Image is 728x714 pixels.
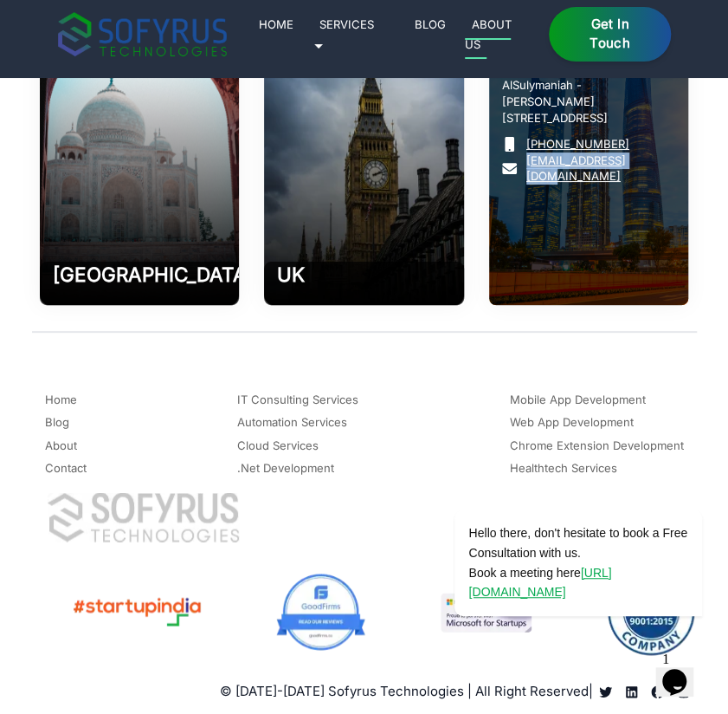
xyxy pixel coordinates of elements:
[619,685,645,698] a: Read more about Sofyrus technologies development company
[253,14,300,35] a: Home
[645,685,671,698] a: Read more about Sofyrus technologies development company
[237,435,319,456] a: Cloud Services
[655,645,711,697] iframe: chat widget
[264,6,463,305] img: Software Development Company in UK
[277,262,450,288] h2: UK
[53,262,226,288] h2: [GEOGRAPHIC_DATA]
[237,412,347,432] a: Automation Services
[313,14,375,54] a: Services 🞃
[45,458,87,478] a: Contact
[45,389,77,410] a: Home
[510,389,646,410] a: Mobile App Development
[465,14,512,59] a: About Us
[237,389,358,410] a: IT Consulting Services
[408,14,452,35] a: Blog
[275,573,366,650] img: Good Firms
[237,458,334,478] a: .Net Development
[48,492,240,542] img: Sofyrus Technologies Company
[45,412,69,432] a: Blog
[593,685,619,698] a: Read more about Sofyrus technologies
[58,12,227,56] img: sofyrus
[510,412,634,432] a: Web App Development
[45,435,77,456] a: About
[399,432,711,636] iframe: chat widget
[526,136,629,153] a: [PHONE_NUMBER]
[549,7,670,62] a: Get in Touch
[71,594,202,630] img: Startup India
[220,682,593,702] p: © [DATE]-[DATE] Sofyrus Technologies | All Right Reserved |
[502,77,675,126] p: AlSulymaniah - [PERSON_NAME][STREET_ADDRESS]
[526,153,676,185] a: [EMAIL_ADDRESS][DOMAIN_NAME]
[40,6,239,305] img: Software Development Company in Aligarh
